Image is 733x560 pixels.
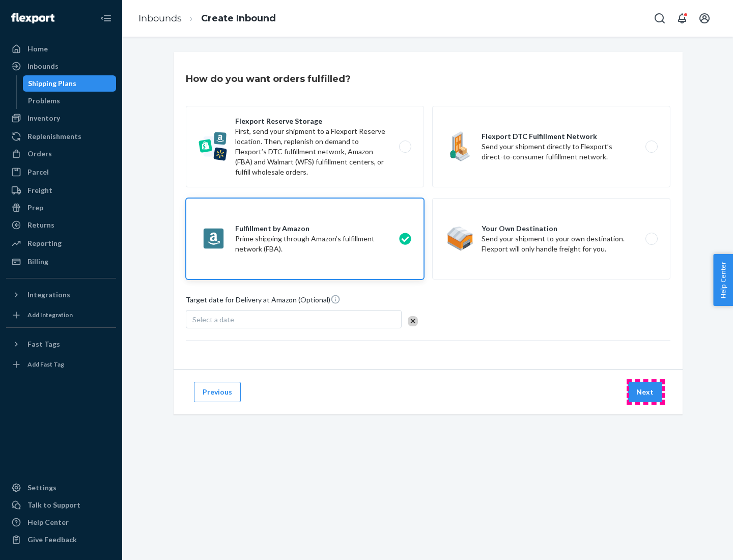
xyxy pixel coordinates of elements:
[650,8,670,29] button: Open Search Box
[6,356,116,373] a: Add Fast Tag
[6,497,116,513] a: Talk to Support
[6,217,116,233] a: Returns
[11,13,54,23] img: Flexport logo
[6,531,116,548] button: Give Feedback
[6,182,116,199] a: Freight
[96,8,116,29] button: Close Navigation
[23,93,117,109] a: Problems
[6,480,116,496] a: Settings
[27,483,57,493] div: Settings
[27,517,69,527] div: Help Center
[201,13,276,24] a: Create Inbound
[694,8,715,29] button: Open account menu
[6,287,116,303] button: Integrations
[628,382,662,402] button: Next
[6,146,116,162] a: Orders
[138,13,182,24] a: Inbounds
[192,315,234,324] span: Select a date
[27,339,60,349] div: Fast Tags
[6,58,116,74] a: Inbounds
[27,203,43,213] div: Prep
[6,200,116,216] a: Prep
[6,41,116,57] a: Home
[27,220,54,230] div: Returns
[27,535,77,545] div: Give Feedback
[6,128,116,145] a: Replenishments
[27,61,59,71] div: Inbounds
[27,167,49,177] div: Parcel
[6,336,116,352] button: Fast Tags
[6,164,116,180] a: Parcel
[27,311,73,319] div: Add Integration
[672,8,692,29] button: Open notifications
[27,290,70,300] div: Integrations
[27,149,52,159] div: Orders
[27,500,80,510] div: Talk to Support
[713,254,733,306] button: Help Center
[130,4,284,34] ol: breadcrumbs
[27,238,62,248] div: Reporting
[23,75,117,92] a: Shipping Plans
[27,44,48,54] div: Home
[6,307,116,323] a: Add Integration
[6,235,116,251] a: Reporting
[6,110,116,126] a: Inventory
[186,294,341,309] span: Target date for Delivery at Amazon (Optional)
[28,96,60,106] div: Problems
[27,257,48,267] div: Billing
[27,360,64,369] div: Add Fast Tag
[6,514,116,530] a: Help Center
[28,78,76,89] div: Shipping Plans
[194,382,241,402] button: Previous
[186,72,351,86] h3: How do you want orders fulfilled?
[6,254,116,270] a: Billing
[27,131,81,142] div: Replenishments
[27,185,52,195] div: Freight
[27,113,60,123] div: Inventory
